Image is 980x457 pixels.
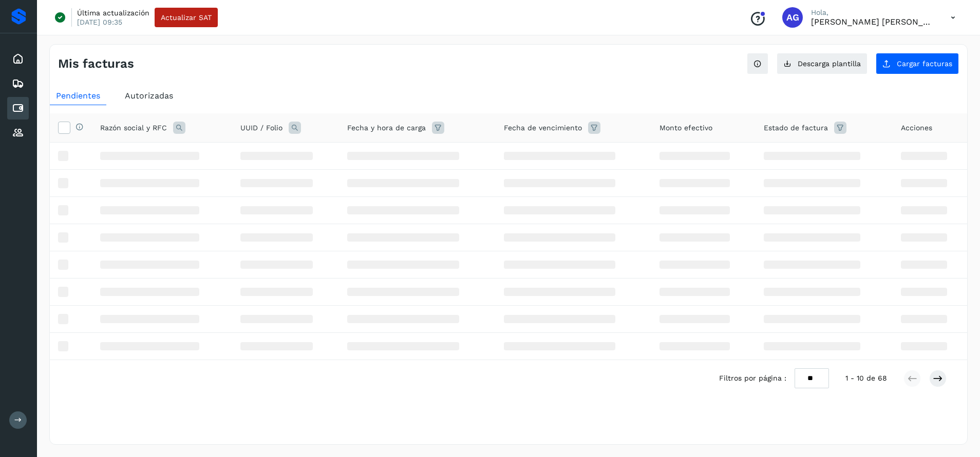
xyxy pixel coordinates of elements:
div: Inicio [7,48,29,70]
span: UUID / Folio [240,123,282,133]
div: Proveedores [7,122,29,144]
button: Cargar facturas [876,53,959,74]
span: Descarga plantilla [798,60,861,67]
span: Monto efectivo [659,123,712,133]
p: Abigail Gonzalez Leon [811,17,934,27]
span: Estado de factura [764,123,828,133]
div: Embarques [7,72,29,95]
p: [DATE] 09:35 [77,17,122,27]
div: Cuentas por pagar [7,97,29,120]
span: Actualizar SAT [161,14,212,21]
button: Descarga plantilla [777,53,868,74]
span: Pendientes [56,91,100,101]
span: Fecha y hora de carga [347,123,426,133]
p: Hola, [811,8,934,17]
span: Cargar facturas [897,60,952,67]
span: Fecha de vencimiento [504,123,582,133]
span: 1 - 10 de 68 [845,373,887,384]
span: Autorizadas [125,91,173,101]
button: Actualizar SAT [155,8,218,27]
h4: Mis facturas [58,56,134,71]
span: Razón social y RFC [100,123,167,133]
span: Filtros por página : [719,373,786,384]
span: Acciones [901,123,932,133]
p: Última actualización [77,8,149,17]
